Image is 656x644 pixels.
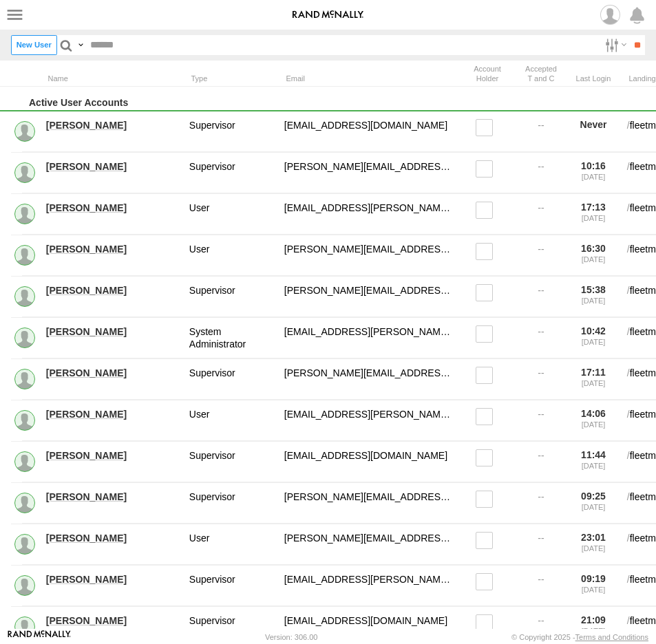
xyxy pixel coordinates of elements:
[520,62,562,85] div: Has user accepted Terms and Conditions
[282,489,454,518] div: carlos.alvarez@t-siete.com
[460,62,515,85] div: Account Holder
[567,530,620,559] div: 23:01 [DATE]
[476,119,500,136] label: Read only
[187,530,277,559] div: User
[476,491,500,508] label: Read only
[476,202,500,219] label: Read only
[567,365,620,394] div: 17:11 [DATE]
[476,532,500,549] label: Read only
[282,447,454,477] div: servicio.cliente7@t-siete.com
[282,72,454,85] div: Email
[567,406,620,436] div: 14:06 [DATE]
[476,367,500,384] label: Read only
[187,406,277,436] div: User
[46,202,180,214] a: [PERSON_NAME]
[75,35,86,55] label: Search Query
[567,282,620,312] div: 15:38 [DATE]
[187,447,277,477] div: Supervisor
[46,614,180,627] a: [PERSON_NAME]
[476,614,500,632] label: Read only
[46,243,180,255] a: [PERSON_NAME]
[511,633,648,641] div: © Copyright 2025 -
[187,489,277,518] div: Supervisor
[187,200,277,229] div: User
[265,633,317,641] div: Version: 306.00
[11,35,57,55] label: Create New User
[187,117,277,147] div: Supervisor
[282,200,454,229] div: External.Alexander.Alvarez@Kuehne-Nagel.com
[46,449,180,462] a: [PERSON_NAME]
[567,447,620,477] div: 11:44 [DATE]
[567,72,620,85] div: Last Login
[282,241,454,270] div: alonso.dominguez@t-siete.com
[187,282,277,312] div: Supervisor
[187,158,277,188] div: Supervisor
[567,200,620,229] div: 17:13 [DATE]
[476,160,500,178] label: Read only
[282,158,454,188] div: Adriana.duran@flex.com
[567,612,620,642] div: 21:09 [DATE]
[187,365,277,394] div: Supervisor
[8,630,71,644] a: Visit our Website
[600,35,629,55] label: Search Filter Options
[567,241,620,270] div: 16:30 [DATE]
[476,284,500,301] label: Read only
[46,491,180,503] a: [PERSON_NAME]
[46,325,180,338] a: [PERSON_NAME]
[575,633,648,641] a: Terms and Conditions
[187,612,277,642] div: Supervisor
[567,323,620,353] div: 10:42 [DATE]
[476,573,500,590] label: Read only
[46,573,180,586] a: [PERSON_NAME]
[282,117,454,147] div: agonz345@its.jnj.com
[46,119,180,131] a: [PERSON_NAME]
[476,449,500,466] label: Read only
[282,571,454,601] div: carolina.herrera@t-siete.com
[476,408,500,425] label: Read only
[44,72,182,85] div: Name
[187,323,277,353] div: System Administrator
[187,241,277,270] div: User
[46,367,180,379] a: [PERSON_NAME]
[282,612,454,642] div: trafico2@t-siete.com
[282,323,454,353] div: angel.mora@t-siete.com
[567,489,620,518] div: 09:25 [DATE]
[282,530,454,559] div: carlos.vazquez@t-siete.com
[187,571,277,601] div: Supervisor
[293,10,364,20] img: rand-logo.svg
[476,243,500,260] label: Read only
[46,284,180,297] a: [PERSON_NAME]
[46,408,180,420] a: [PERSON_NAME]
[282,365,454,394] div: antonio.fernandez@t-siete.com
[46,160,180,173] a: [PERSON_NAME]
[282,282,454,312] div: andres.lujan@t-siete.com
[187,72,277,85] div: Type
[567,571,620,601] div: 09:19 [DATE]
[567,158,620,188] div: 10:16 [DATE]
[476,325,500,343] label: Read only
[46,532,180,544] a: [PERSON_NAME]
[282,406,454,436] div: aurora.becerra@t-siete.com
